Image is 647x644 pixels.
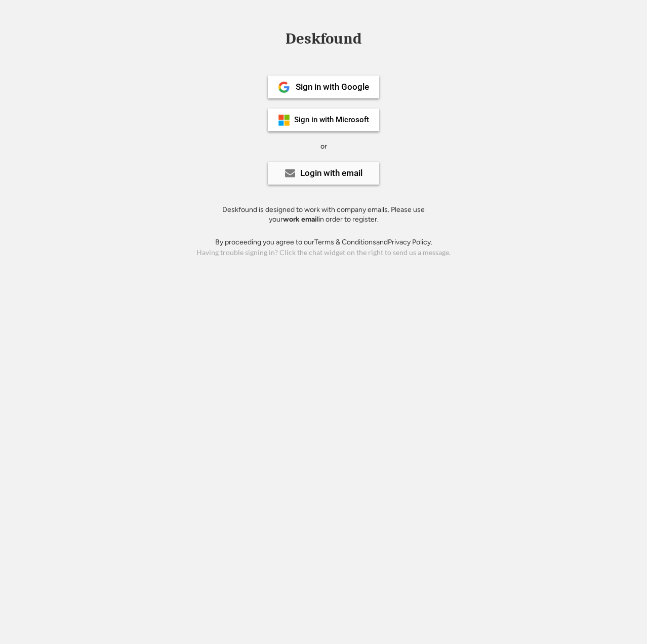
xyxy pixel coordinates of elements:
[300,169,362,177] div: Login with email
[283,215,318,224] strong: work email
[314,238,376,246] a: Terms & Conditions
[210,205,437,225] div: Deskfound is designed to work with company emails. Please use your in order to register.
[278,81,290,93] img: 1024px-Google__G__Logo.svg.png
[280,31,367,47] div: Deskfound
[388,238,432,246] a: Privacy Policy.
[215,237,432,247] div: By proceeding you agree to our and
[278,114,290,126] img: ms-symbollockup_mssymbol_19.png
[294,116,369,124] div: Sign in with Microsoft
[296,83,369,91] div: Sign in with Google
[320,141,327,152] div: or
